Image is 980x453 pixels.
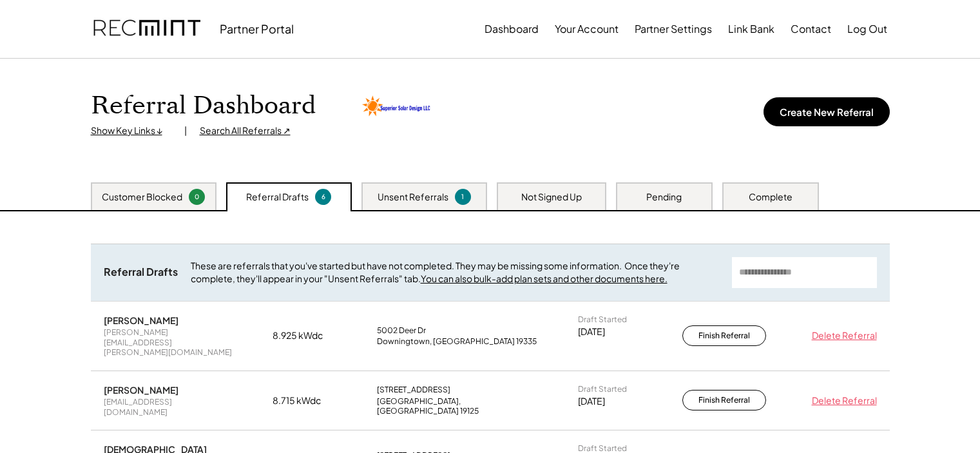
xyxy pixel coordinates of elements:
div: Referral Drafts [104,265,178,279]
div: Pending [646,191,682,204]
button: Finish Referral [682,325,766,346]
div: [PERSON_NAME][EMAIL_ADDRESS][PERSON_NAME][DOMAIN_NAME] [104,327,233,358]
div: Downingtown, [GEOGRAPHIC_DATA] 19335 [377,336,537,347]
button: Dashboard [485,16,539,42]
div: 8.925 kWdc [273,329,337,342]
div: Delete Referral [806,329,877,342]
button: Link Bank [728,16,774,42]
div: Draft Started [578,384,627,394]
button: Create New Referral [764,97,890,126]
div: Show Key Links ↓ [91,124,171,137]
img: Superior-Solar-Design-Logo.png [361,94,432,118]
div: 1 [457,192,469,202]
div: Not Signed Up [521,191,582,204]
button: Log Out [847,16,887,42]
div: [PERSON_NAME] [104,314,178,326]
button: Contact [791,16,831,42]
div: Referral Drafts [246,191,309,204]
div: Complete [749,191,793,204]
div: Unsent Referrals [378,191,448,204]
h1: Referral Dashboard [91,91,316,121]
button: Finish Referral [682,390,766,410]
div: 5002 Deer Dr [377,325,426,336]
div: 8.715 kWdc [273,394,337,407]
div: [STREET_ADDRESS] [377,385,450,395]
div: Draft Started [578,314,627,325]
button: Partner Settings [635,16,712,42]
div: 0 [191,192,203,202]
div: [GEOGRAPHIC_DATA], [GEOGRAPHIC_DATA] 19125 [377,396,538,416]
div: Partner Portal [220,21,294,36]
div: 6 [317,192,329,202]
div: Search All Referrals ↗ [200,124,291,137]
div: These are referrals that you've started but have not completed. They may be missing some informat... [191,260,719,285]
img: recmint-logotype%403x.png [93,7,200,51]
div: [DATE] [578,395,605,408]
div: Customer Blocked [102,191,182,204]
a: You can also bulk-add plan sets and other documents here. [421,273,668,284]
div: | [184,124,187,137]
div: [PERSON_NAME] [104,384,178,396]
div: Delete Referral [806,394,877,407]
div: [EMAIL_ADDRESS][DOMAIN_NAME] [104,397,233,417]
button: Your Account [555,16,619,42]
div: [DATE] [578,325,605,338]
